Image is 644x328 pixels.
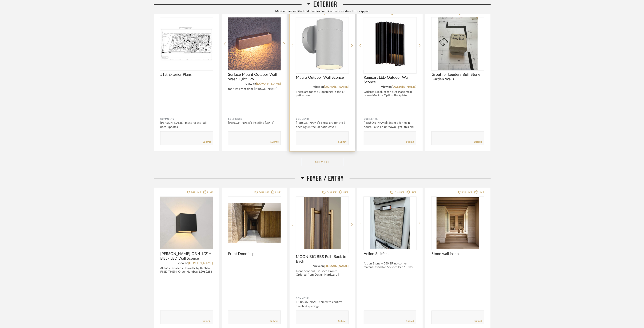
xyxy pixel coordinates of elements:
a: Submit [270,140,278,144]
div: DISLIKE [462,190,472,195]
a: Submit [406,319,414,323]
div: DISLIKE [327,190,337,195]
div: LIKE [479,190,484,195]
span: View on [245,82,256,85]
div: [PERSON_NAME]: These are for the 3 openings in the LR patio cover. [296,121,349,129]
div: 0 [364,17,416,70]
div: Artion Stone – 560 SF, no corner material available. Solstice Bed 1 Exteri... [364,262,416,269]
div: Comments: [160,117,213,121]
div: Ordered Medium for 51st Place main house Medium Option Backplate: Widt... [364,90,416,101]
div: LIKE [207,190,213,195]
div: LIKE [343,190,349,195]
span: View on [178,262,188,265]
a: Submit [474,319,482,323]
div: Already installed in Powder by Kitchen. FIND THEM. Order Number: L2962286 [160,267,213,274]
span: Grout for Leuders Buff Stone Garden Walls [432,72,484,82]
span: Rampart LED Outdoor Wall Sconce [364,75,416,85]
div: Mid-Century architectural touches combined with modern luxury appeal [154,9,491,14]
span: View on [381,85,392,88]
a: Submit [406,140,414,144]
img: undefined [432,197,484,249]
div: 0 [296,17,349,70]
span: Surface Mount Outdoor Wall Wash Light 12V [228,72,281,82]
div: [PERSON_NAME]: installing [DATE] [228,121,281,125]
a: Submit [474,140,482,144]
span: MOON BIG BBS Pull- Back to Back [296,255,349,264]
span: View on [313,85,324,88]
img: undefined [160,197,213,249]
span: [PERSON_NAME] QB 4 1/2"H Black LED Wall Sconce [160,252,213,261]
span: Matira Outdoor Wall Sconce [296,75,349,80]
a: [DOMAIN_NAME] [324,265,349,268]
a: [DOMAIN_NAME] [324,85,349,88]
img: undefined [228,197,281,249]
span: Foyer / Entry [307,174,344,183]
div: [PERSON_NAME]: most recent- still need updates [160,121,213,129]
img: undefined [296,197,349,249]
img: undefined [432,17,484,70]
a: Submit [338,319,346,323]
a: Submit [338,140,346,144]
div: [PERSON_NAME]: Need to confirm deadbolt spacing- [296,300,349,308]
div: Comments: [364,117,416,121]
span: View on [313,265,324,268]
img: undefined [296,17,349,70]
div: DISLIKE [394,190,404,195]
div: [PERSON_NAME]: Sconce for main house - also an up/down light- this ok? [364,121,416,129]
a: Submit [270,319,278,323]
div: LIKE [411,190,416,195]
span: Artion Splitface [364,252,416,256]
div: DISLIKE [191,190,201,195]
a: [DOMAIN_NAME] [392,85,416,88]
a: Submit [203,319,211,323]
a: [DOMAIN_NAME] [256,82,281,85]
img: undefined [228,17,281,70]
div: for 51st Front door [PERSON_NAME] [228,87,281,91]
div: Comments: [228,117,281,121]
div: Comments: [296,117,349,121]
img: undefined [364,17,416,70]
div: 0 [296,197,349,249]
img: undefined [160,17,213,70]
a: Submit [203,140,211,144]
button: See More [301,158,343,166]
div: Comments: [296,296,349,300]
a: [DOMAIN_NAME] [188,262,213,265]
span: Stone wall inspo [432,252,484,256]
span: 51st Exterior Plans [160,72,213,77]
img: undefined [364,197,416,249]
div: Front door pull. Brushed Bronze. Ordered from Design Hardware in [GEOGRAPHIC_DATA] [296,270,349,280]
div: DISLIKE [259,190,269,195]
div: LIKE [275,190,281,195]
span: Front Door inspo [228,252,281,256]
div: These are for the 3 openings in the LR patio cover. [296,90,349,97]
